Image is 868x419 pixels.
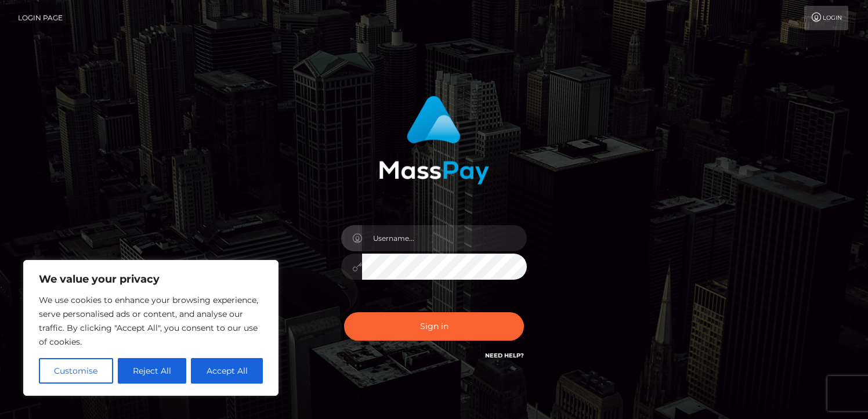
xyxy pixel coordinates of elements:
[18,6,63,30] a: Login Page
[39,293,263,349] p: We use cookies to enhance your browsing experience, serve personalised ads or content, and analys...
[39,358,113,384] button: Customise
[485,352,524,359] a: Need Help?
[804,6,848,30] a: Login
[344,312,524,341] button: Sign in
[118,358,187,384] button: Reject All
[23,260,279,396] div: We value your privacy
[379,96,489,185] img: MassPay Login
[39,272,263,286] p: We value your privacy
[362,225,527,251] input: Username...
[191,358,263,384] button: Accept All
